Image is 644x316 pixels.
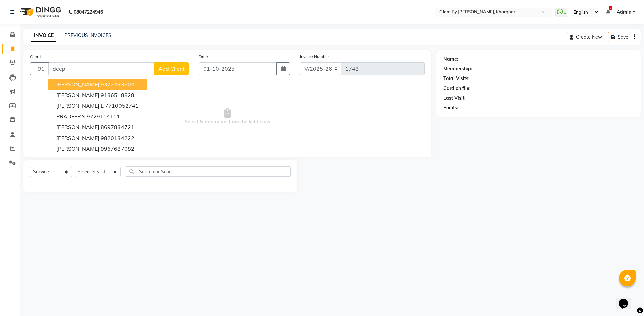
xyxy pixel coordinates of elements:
[48,62,155,75] input: Search by Name/Mobile/Email/Code
[105,102,139,109] ngb-highlight: 7710052741
[87,113,120,120] ngb-highlight: 9729114111
[56,135,99,141] span: [PERSON_NAME]
[30,83,425,150] span: Select & add items from the list below
[443,95,466,102] div: Last Visit:
[617,9,631,16] span: Admin
[126,166,291,177] input: Search or Scan
[101,92,134,98] ngb-highlight: 9136518828
[154,62,189,75] button: Add Client
[443,75,470,82] div: Total Visits:
[101,156,134,163] ngb-highlight: 9810920671
[56,156,99,163] span: [PERSON_NAME]
[101,135,134,141] ngb-highlight: 9820134222
[606,9,610,15] a: 2
[56,92,99,98] span: [PERSON_NAME]
[616,289,637,309] iframe: chat widget
[609,6,612,10] span: 2
[31,30,56,42] a: INVOICE
[101,124,134,130] ngb-highlight: 8697834721
[56,113,85,120] span: PRADEEP S
[30,62,49,75] button: +91
[443,85,471,92] div: Card on file:
[56,81,99,88] span: [PERSON_NAME]
[199,54,208,60] label: Date
[56,102,104,109] span: [PERSON_NAME] L
[74,3,103,21] b: 08047224946
[56,145,99,152] span: [PERSON_NAME]
[17,3,63,21] img: logo
[443,65,472,72] div: Membership:
[300,54,329,60] label: Invoice Number
[443,104,458,111] div: Points:
[443,56,458,63] div: Name:
[30,54,41,60] label: Client
[101,145,134,152] ngb-highlight: 9967687082
[608,32,631,42] button: Save
[101,81,134,88] ngb-highlight: 9372493504
[158,65,185,72] span: Add Client
[64,32,111,38] a: PREVIOUS INVOICES
[56,124,99,130] span: [PERSON_NAME]
[567,32,605,42] button: Create New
